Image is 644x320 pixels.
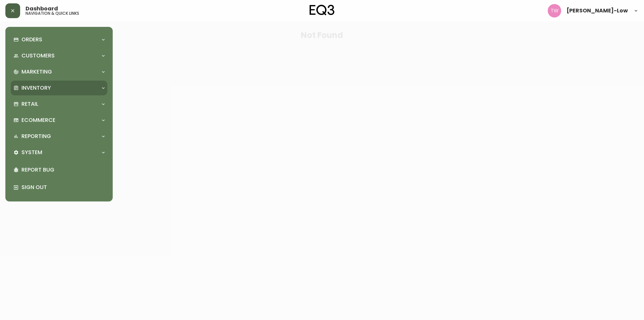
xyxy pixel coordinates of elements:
[21,184,105,191] p: Sign Out
[25,6,58,11] span: Dashboard
[21,149,42,156] p: System
[11,145,107,160] div: System
[21,100,38,108] p: Retail
[11,64,107,79] div: Marketing
[11,97,107,111] div: Retail
[21,117,55,124] p: Ecommerce
[21,52,55,59] p: Customers
[567,8,628,13] span: [PERSON_NAME]-Low
[11,161,107,179] div: Report Bug
[21,36,42,43] p: Orders
[11,113,107,128] div: Ecommerce
[11,81,107,95] div: Inventory
[548,4,561,17] img: e49ea9510ac3bfab467b88a9556f947d
[310,5,334,15] img: logo
[21,166,105,174] p: Report Bug
[11,48,107,63] div: Customers
[11,179,107,196] div: Sign Out
[21,84,51,92] p: Inventory
[11,129,107,144] div: Reporting
[21,68,52,76] p: Marketing
[25,11,79,15] h5: navigation & quick links
[11,32,107,47] div: Orders
[21,133,51,140] p: Reporting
